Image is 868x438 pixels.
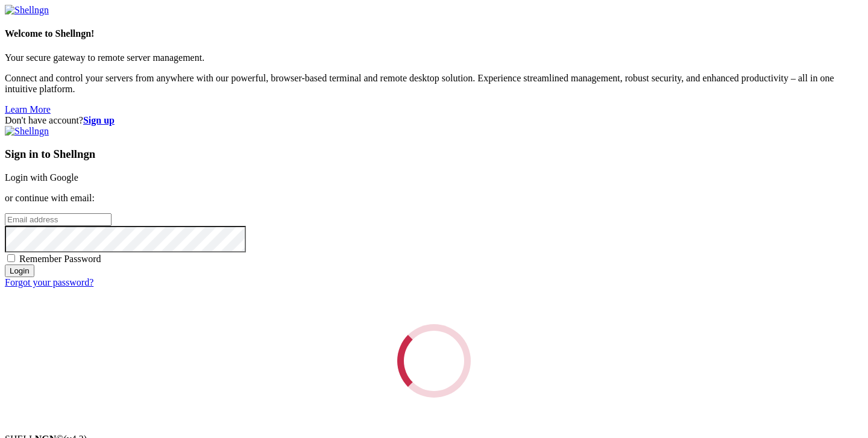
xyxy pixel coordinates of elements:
[5,148,863,161] h3: Sign in to Shellngn
[5,115,863,126] div: Don't have account?
[5,52,863,63] p: Your secure gateway to remote server management.
[83,115,115,125] a: Sign up
[5,5,49,16] img: Shellngn
[5,73,863,95] p: Connect and control your servers from anywhere with our powerful, browser-based terminal and remo...
[5,172,78,183] a: Login with Google
[5,104,51,114] a: Learn More
[397,324,471,398] div: Loading...
[5,213,112,226] input: Email address
[5,193,863,204] p: or continue with email:
[7,254,15,262] input: Remember Password
[5,126,49,137] img: Shellngn
[19,254,101,264] span: Remember Password
[5,264,34,277] input: Login
[5,277,93,287] a: Forgot your password?
[5,28,863,39] h4: Welcome to Shellngn!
